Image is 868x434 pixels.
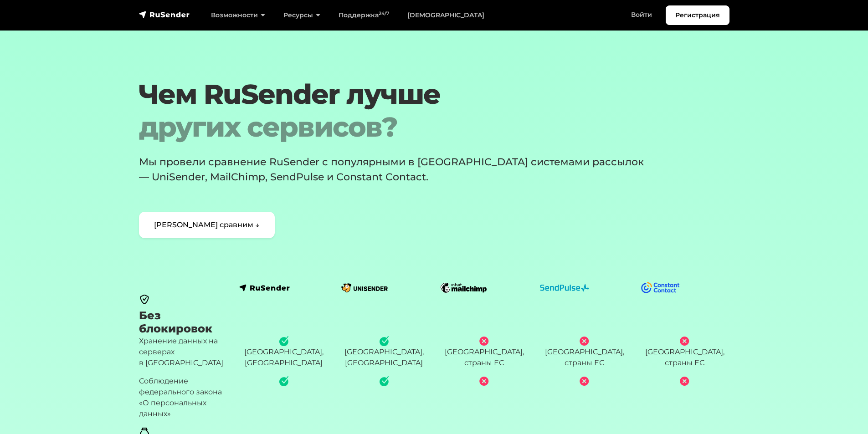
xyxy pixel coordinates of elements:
div: [GEOGRAPHIC_DATA], [GEOGRAPHIC_DATA] [339,336,429,368]
a: [DEMOGRAPHIC_DATA] [398,6,493,25]
p: Мы провели сравнение RuSender с популярными в [GEOGRAPHIC_DATA] системами рассылок — UniSender, M... [139,154,656,184]
img: black secure icon [139,294,150,305]
a: Поддержка24/7 [329,6,398,25]
img: RuSender [139,10,190,19]
div: [GEOGRAPHIC_DATA], страны ЕС [640,336,729,368]
img: logo-rusender.svg [239,283,290,292]
h3: Без блокировок [139,309,228,336]
p: Хранение данных на серверах в [GEOGRAPHIC_DATA] [139,336,228,368]
h1: Чем RuSender лучше [139,78,679,143]
a: Ресурсы [274,6,329,25]
div: [GEOGRAPHIC_DATA], страны ЕС [540,336,629,368]
sup: 24/7 [379,10,389,16]
a: Войти [622,5,661,24]
img: logo-mailchimp.svg [440,282,489,294]
div: [GEOGRAPHIC_DATA], страны ЕС [440,336,529,368]
a: [PERSON_NAME] сравним ↓ [139,212,275,238]
a: Регистрация [666,5,729,25]
img: logo-constant-contact.svg [640,282,680,293]
a: Возможности [202,6,274,25]
img: logo-sendpulse.svg [540,284,589,291]
img: logo-unisender.svg [339,283,390,292]
span: других сервисов? [139,111,679,143]
div: [GEOGRAPHIC_DATA], [GEOGRAPHIC_DATA] [239,336,329,368]
p: Соблюдение федерального закона «О персональных данных» [139,376,228,419]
